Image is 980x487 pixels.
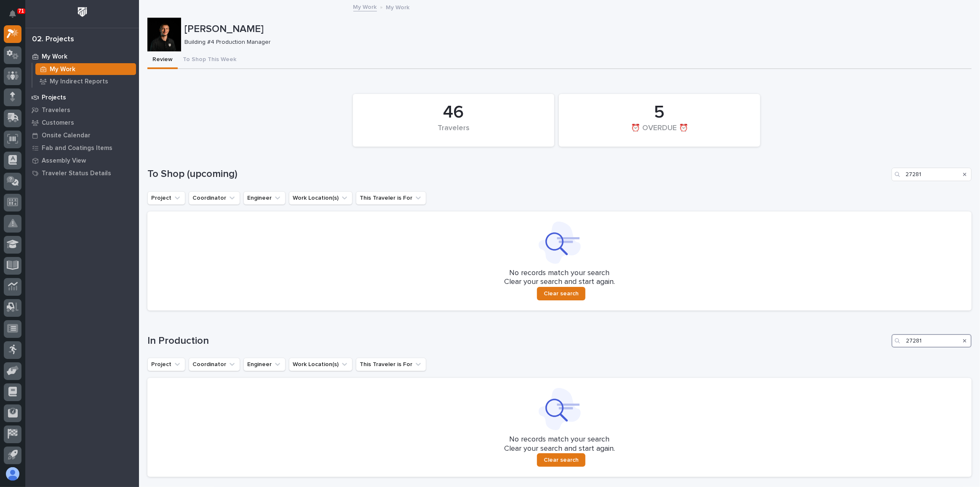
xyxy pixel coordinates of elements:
[289,358,352,371] button: Work Location(s)
[75,4,90,20] img: Workspace Logo
[892,168,972,181] input: Search
[32,63,139,75] a: My Work
[32,35,74,44] div: 02. Projects
[4,5,21,23] button: Notifications
[50,66,75,73] p: My Work
[573,124,746,142] div: ⏰ OVERDUE ⏰
[158,435,961,444] p: No records match your search
[178,51,241,69] button: To Shop This Week
[573,102,746,123] div: 5
[367,102,540,123] div: 46
[147,191,185,205] button: Project
[147,358,185,371] button: Project
[19,8,24,14] p: 71
[189,358,240,371] button: Coordinator
[25,129,139,142] a: Onsite Calendar
[42,53,67,61] p: My Work
[189,191,240,205] button: Coordinator
[184,39,965,46] p: Building #4 Production Manager
[50,78,108,86] p: My Indirect Reports
[544,290,579,297] span: Clear search
[356,358,426,371] button: This Traveler is For
[42,157,86,165] p: Assembly View
[504,444,615,454] p: Clear your search and start again.
[42,107,70,114] p: Travelers
[353,2,377,11] a: My Work
[367,124,540,142] div: Travelers
[892,334,972,348] input: Search
[147,168,888,180] h1: To Shop (upcoming)
[25,104,139,116] a: Travelers
[537,453,585,467] button: Clear search
[25,116,139,129] a: Customers
[147,335,888,347] h1: In Production
[32,75,139,87] a: My Indirect Reports
[25,154,139,167] a: Assembly View
[42,119,74,127] p: Customers
[25,167,139,179] a: Traveler Status Details
[243,191,286,205] button: Engineer
[25,91,139,104] a: Projects
[147,51,178,69] button: Review
[544,456,579,464] span: Clear search
[356,191,426,205] button: This Traveler is For
[386,2,410,11] p: My Work
[25,50,139,63] a: My Work
[243,358,286,371] button: Engineer
[289,191,352,205] button: Work Location(s)
[158,269,961,278] p: No records match your search
[42,144,112,152] p: Fab and Coatings Items
[537,287,585,300] button: Clear search
[184,23,968,35] p: [PERSON_NAME]
[504,278,615,287] p: Clear your search and start again.
[25,142,139,154] a: Fab and Coatings Items
[42,94,66,102] p: Projects
[4,465,21,483] button: users-avatar
[11,10,21,24] div: Notifications71
[42,132,91,139] p: Onsite Calendar
[42,170,111,177] p: Traveler Status Details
